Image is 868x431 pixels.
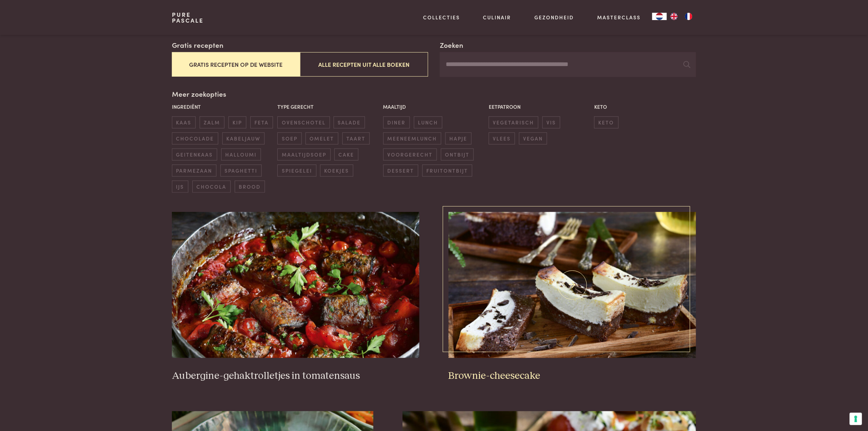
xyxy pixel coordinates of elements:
[222,132,265,145] span: kabeljauw
[422,165,472,177] span: fruitontbijt
[449,212,696,358] img: Brownie-cheesecake
[334,116,365,128] span: salade
[414,116,442,128] span: lunch
[652,13,696,20] aside: Language selected: Nederlands
[172,12,204,23] a: PurePascale
[277,149,330,161] span: maaltijdsoep
[221,149,261,161] span: halloumi
[172,149,217,161] span: geitenkaas
[681,13,696,20] a: FR
[850,413,862,425] button: Uw voorkeuren voor toestemming voor trackingtechnologieën
[383,103,485,111] p: Maaltijd
[172,103,274,111] p: Ingrediënt
[440,40,463,50] label: Zoeken
[277,116,330,128] span: ovenschotel
[250,116,273,128] span: feta
[172,116,196,128] span: kaas
[594,116,618,128] span: keto
[423,14,460,21] a: Collecties
[383,165,418,177] span: dessert
[235,181,265,193] span: brood
[228,116,246,128] span: kip
[489,132,515,145] span: vlees
[277,165,316,177] span: spiegelei
[172,370,419,382] h3: Aubergine-gehaktrolletjes in tomatensaus
[192,181,231,193] span: chocola
[441,149,474,161] span: ontbijt
[449,370,696,382] h3: Brownie-cheesecake
[172,40,223,50] label: Gratis recepten
[306,132,338,145] span: omelet
[667,13,696,20] ul: Language list
[172,52,300,77] button: Gratis recepten op de website
[383,116,410,128] span: diner
[483,14,511,21] a: Culinair
[519,132,547,145] span: vegan
[445,132,472,145] span: hapje
[667,13,681,20] a: EN
[597,14,641,21] a: Masterclass
[489,103,591,111] p: Eetpatroon
[535,14,574,21] a: Gezondheid
[172,165,216,177] span: parmezaan
[449,212,696,382] a: Brownie-cheesecake Brownie-cheesecake
[383,132,441,145] span: meeneemlunch
[300,52,428,77] button: Alle recepten uit alle boeken
[200,116,224,128] span: zalm
[172,212,419,382] a: Aubergine-gehaktrolletjes in tomatensaus Aubergine-gehaktrolletjes in tomatensaus
[277,103,379,111] p: Type gerecht
[172,181,188,193] span: ijs
[542,116,560,128] span: vis
[220,165,262,177] span: spaghetti
[594,103,696,111] p: Keto
[334,149,358,161] span: cake
[342,132,370,145] span: taart
[652,13,667,20] a: NL
[652,13,667,20] div: Language
[489,116,538,128] span: vegetarisch
[277,132,302,145] span: soep
[172,132,218,145] span: chocolade
[383,149,437,161] span: voorgerecht
[172,212,419,358] img: Aubergine-gehaktrolletjes in tomatensaus
[320,165,353,177] span: koekjes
